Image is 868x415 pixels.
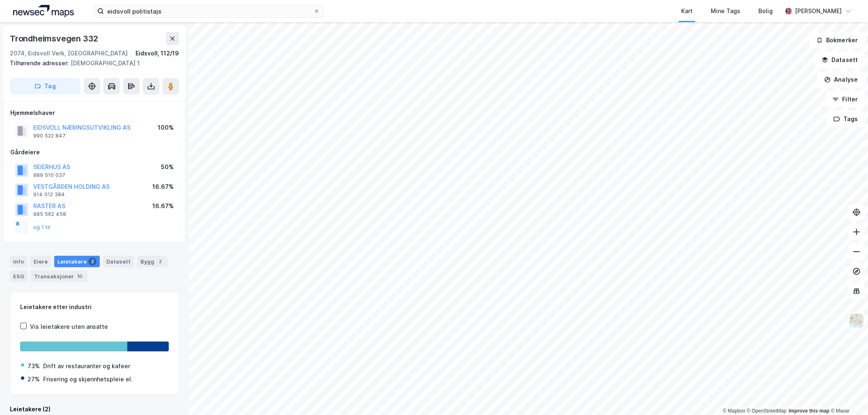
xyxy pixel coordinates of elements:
[28,361,40,371] div: 73%
[33,191,65,198] div: 914 012 384
[10,48,128,58] div: 2074, Eidsvoll Verk, [GEOGRAPHIC_DATA]
[795,6,842,16] div: [PERSON_NAME]
[156,257,164,266] div: 2
[33,172,65,179] div: 989 510 037
[43,374,133,384] div: Frisering og skjønnhetspleie el.
[747,408,787,414] a: OpenStreetMap
[30,256,51,267] div: Eiere
[33,133,66,139] div: 990 522 847
[815,52,865,68] button: Datasett
[711,6,740,16] div: Mine Tags
[10,58,172,68] div: [DEMOGRAPHIC_DATA] 1
[10,108,179,118] div: Hjemmelshaver
[817,71,865,88] button: Analyse
[825,91,865,108] button: Filter
[43,361,130,371] div: Drift av restauranter og kafeer
[10,60,71,66] span: Tilhørende adresser:
[161,162,174,172] div: 50%
[827,376,868,415] iframe: Chat Widget
[13,5,74,17] img: logo.a4113a55bc3d86da70a041830d287a7e.svg
[10,78,80,94] button: Tag
[10,147,179,157] div: Gårdeiere
[10,256,27,267] div: Info
[30,322,108,332] div: Vis leietakere uten ansatte
[31,271,87,282] div: Transaksjoner
[723,408,745,414] a: Mapbox
[758,6,773,16] div: Bolig
[10,404,179,414] div: Leietakere (2)
[152,201,174,211] div: 16.67%
[135,48,179,58] div: Eidsvoll, 112/19
[88,257,96,266] div: 2
[10,271,28,282] div: ESG
[104,5,313,17] input: Søk på adresse, matrikkel, gårdeiere, leietakere eller personer
[152,182,174,192] div: 16.67%
[827,111,865,127] button: Tags
[809,32,865,48] button: Bokmerker
[158,123,174,133] div: 100%
[789,408,829,414] a: Improve this map
[33,211,66,218] div: 985 562 458
[137,256,168,267] div: Bygg
[76,272,84,280] div: 10
[54,256,100,267] div: Leietakere
[849,313,864,328] img: Z
[28,374,40,384] div: 27%
[681,6,693,16] div: Kart
[103,256,134,267] div: Datasett
[10,32,100,45] div: Trondheimsvegen 332
[20,302,169,312] div: Leietakere etter industri
[827,376,868,415] div: Kontrollprogram for chat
